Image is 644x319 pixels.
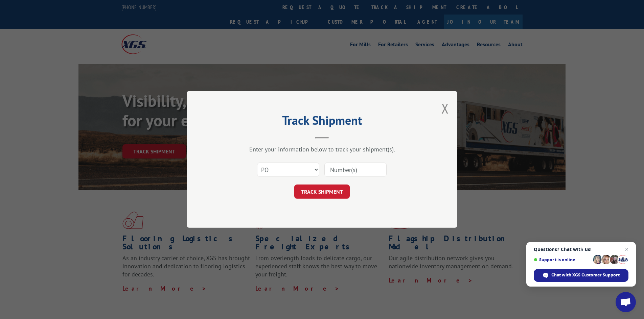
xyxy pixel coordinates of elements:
[534,269,628,282] div: Chat with XGS Customer Support
[221,116,423,128] h2: Track Shipment
[324,163,387,177] input: Number(s)
[616,292,636,312] div: Open chat
[294,185,350,199] button: TRACK SHIPMENT
[441,99,449,117] button: Close modal
[551,272,620,278] span: Chat with XGS Customer Support
[534,247,628,252] span: Questions? Chat with us!
[623,245,631,253] span: Close chat
[221,146,423,153] div: Enter your information below to track your shipment(s).
[534,257,591,262] span: Support is online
